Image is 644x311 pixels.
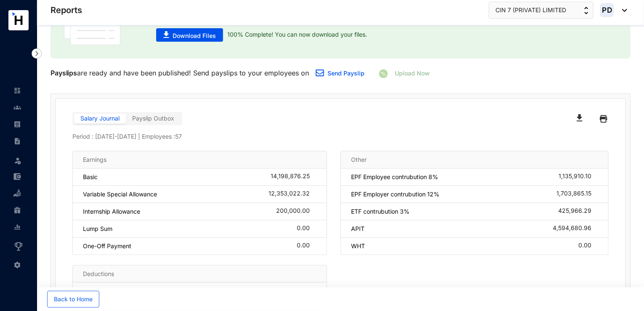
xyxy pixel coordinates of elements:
p: Basic [83,173,98,181]
img: leave-unselected.2934df6273408c3f84d9.svg [13,156,22,165]
p: ETF contrubution 3% [351,207,410,216]
button: CIN 7 (PRIVATE) LIMITED [489,2,593,19]
div: 14,198,876.25 [271,173,317,181]
p: are ready and have been published! Send payslips to your employees on [51,68,309,78]
li: Contracts [7,133,27,150]
li: Payroll [7,116,27,133]
div: 1,135,910.10 [559,173,598,181]
span: PD [602,6,612,13]
span: Back to Home [54,295,93,303]
li: Contacts [7,99,27,116]
a: Send Payslip [327,70,365,77]
p: Deductions [83,270,114,278]
p: Variable Special Allowance [83,190,157,198]
li: Reports [7,219,27,236]
img: gratuity-unselected.a8c340787eea3cf492d7.svg [13,206,21,214]
p: EPF Employer contrubution 12% [351,190,439,198]
li: Loan [7,185,27,202]
img: black-printer.ae25802fba4fa849f9fa1ebd19a7ed0d.svg [600,112,607,126]
img: black-download.65125d1489207c3b344388237fee996b.svg [577,114,583,121]
img: expense-unselected.2edcf0507c847f3e9e96.svg [13,173,21,180]
p: WHT [351,242,365,250]
p: 100% Complete! You can now download your files. [223,28,367,42]
p: Reports [51,4,82,16]
img: award_outlined.f30b2bda3bf6ea1bf3dd.svg [13,241,24,252]
li: Expenses [7,168,27,185]
p: Internship Allowance [83,207,140,216]
li: Home [7,82,27,99]
img: loan-unselected.d74d20a04637f2d15ab5.svg [13,190,21,197]
span: CIN 7 (PRIVATE) LIMITED [495,5,566,15]
img: dropdown-black.8e83cc76930a90b1a4fdb6d089b7bf3a.svg [618,9,627,12]
p: Stamp Duty [83,287,116,295]
div: 1,425.00 [285,287,317,295]
div: 425,966.29 [558,207,598,216]
div: 12,353,022.32 [269,190,317,198]
button: Download Files [156,28,223,42]
img: contract-unselected.99e2b2107c0a7dd48938.svg [13,137,21,145]
img: home-unselected.a29eae3204392db15eaf.svg [13,87,21,94]
button: Upload Now [371,66,436,80]
img: up-down-arrow.74152d26bf9780fbf563ca9c90304185.svg [584,7,588,14]
p: Other [351,155,367,164]
button: Send Payslip [309,65,371,82]
button: Back to Home [47,291,99,308]
li: Gratuity [7,202,27,219]
img: report-unselected.e6a6b4230fc7da01f883.svg [13,223,21,231]
div: 4,594,680.96 [553,225,598,233]
span: Salary Journal [80,115,120,122]
div: 0.00 [297,242,317,250]
div: 1,703,865.15 [556,190,598,198]
img: people-unselected.118708e94b43a90eceab.svg [13,104,21,111]
p: APIT [351,225,365,233]
p: One-Off Payment [83,242,131,250]
p: Lump Sum [83,225,112,233]
span: Download Files [173,32,216,40]
p: Earnings [83,155,106,164]
div: 200,000.00 [276,207,317,216]
div: 0.00 [297,225,317,233]
div: 0.00 [578,242,598,250]
p: Payslips [51,68,77,78]
p: Period : [DATE] - [DATE] | Employees : 57 [72,132,609,141]
img: nav-icon-right.af6afadce00d159da59955279c43614e.svg [32,48,42,59]
img: settings-unselected.1febfda315e6e19643a1.svg [13,261,21,269]
img: email.a35e10f87340586329067f518280dd4d.svg [316,70,324,76]
span: Payslip Outbox [132,115,174,122]
p: EPF Employee contrubution 8% [351,173,438,181]
img: payroll-unselected.b590312f920e76f0c668.svg [13,121,21,128]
